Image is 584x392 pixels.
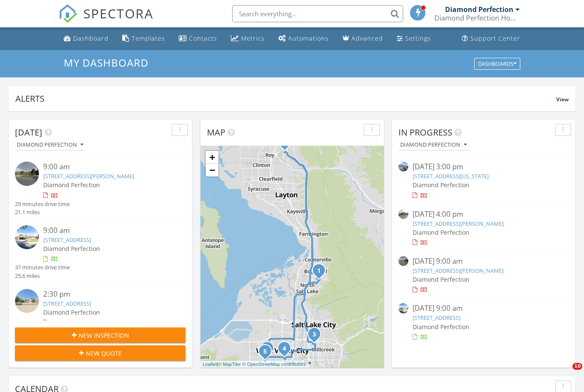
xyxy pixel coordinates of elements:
[43,289,171,300] div: 2:30 pm
[413,256,555,267] div: [DATE] 9:00 am
[86,349,122,358] span: New Quote
[319,270,324,275] div: 1973 S Davis Blvd, Bountiful, UT 84010
[285,141,290,147] div: 4607 S 125 W, Ogden, UT 84405
[43,181,100,189] span: Diamond Perfection
[15,263,70,271] div: 37 minutes drive time
[201,361,308,368] div: |
[15,93,556,104] div: Alerts
[398,127,452,138] span: In Progress
[351,34,383,42] div: Advanced
[15,208,70,216] div: 21.1 miles
[15,225,186,280] a: 9:00 am [STREET_ADDRESS] Diamond Perfection 37 minutes drive time 25.6 miles
[413,323,469,331] span: Diamond Perfection
[73,34,109,42] div: Dashboard
[393,31,434,47] a: Settings
[398,303,569,341] a: [DATE] 9:00 am [STREET_ADDRESS] Diamond Perfection
[132,34,165,42] div: Templates
[15,200,70,208] div: 29 minutes drive time
[474,58,520,70] button: Dashboards
[83,4,153,22] span: SPECTORA
[413,267,504,274] a: [STREET_ADDRESS][PERSON_NAME]
[15,289,186,344] a: 2:30 pm [STREET_ADDRESS] Diamond Perfection 46 minutes drive time 36.1 miles
[232,5,403,22] input: Search everything...
[43,236,91,244] a: [STREET_ADDRESS]
[284,348,289,353] div: 4245 S 3760 W, West Valley City, UT 84120
[288,34,329,42] div: Automations
[43,300,91,307] a: [STREET_ADDRESS]
[314,334,319,339] div: 209 E 2700 S, South Salt Lake, UT 84115
[413,228,469,236] span: Diamond Perfection
[413,303,555,314] div: [DATE] 9:00 am
[413,314,460,321] a: [STREET_ADDRESS]
[283,346,286,352] i: 4
[43,172,134,180] a: [STREET_ADDRESS][PERSON_NAME]
[470,34,520,42] div: Support Center
[398,162,569,200] a: [DATE] 3:00 pm [STREET_ADDRESS][US_STATE] Diamond Perfection
[206,151,218,164] a: Zoom in
[434,14,520,22] div: Diamond Perfection Home & Property Inspections
[15,327,186,343] button: New Inspection
[206,164,218,177] a: Zoom out
[265,351,270,356] div: 6329 Basin Ridge Dr, West Valley City, UT 84128
[405,34,431,42] div: Settings
[313,332,316,338] i: 3
[203,362,217,367] a: Leaflet
[43,162,171,172] div: 9:00 am
[15,272,70,280] div: 25.6 miles
[43,245,100,253] span: Diamond Perfection
[218,362,241,367] a: © MapTiler
[242,362,306,367] a: © OpenStreetMap contributors
[413,220,504,227] a: [STREET_ADDRESS][PERSON_NAME]
[398,303,408,313] img: streetview
[339,31,386,47] a: Advanced
[398,209,569,247] a: [DATE] 4:00 pm [STREET_ADDRESS][PERSON_NAME] Diamond Perfection
[398,162,408,171] img: streetview
[43,225,171,236] div: 9:00 am
[398,256,408,266] img: streetview
[59,12,153,29] a: SPECTORA
[398,139,469,151] button: Diamond Perfection
[64,56,148,70] span: My Dashboard
[60,31,112,47] a: Dashboard
[413,209,555,220] div: [DATE] 4:00 pm
[398,209,408,219] img: streetview
[119,31,168,47] a: Templates
[43,308,100,316] span: Diamond Perfection
[241,34,265,42] div: Metrics
[15,225,39,249] img: streetview
[15,162,39,186] img: streetview
[413,275,469,283] span: Diamond Perfection
[413,181,469,189] span: Diamond Perfection
[17,142,83,148] div: Diamond Perfection
[413,172,489,180] a: [STREET_ADDRESS][US_STATE]
[15,127,42,138] span: [DATE]
[59,4,77,23] img: The Best Home Inspection Software - Spectora
[15,139,85,151] button: Diamond Perfection
[79,331,129,340] span: New Inspection
[413,162,555,172] div: [DATE] 3:00 pm
[175,31,221,47] a: Contacts
[207,127,225,138] span: Map
[15,162,186,216] a: 9:00 am [STREET_ADDRESS][PERSON_NAME] Diamond Perfection 29 minutes drive time 21.1 miles
[400,142,467,148] div: Diamond Perfection
[555,363,575,383] iframe: Intercom live chat
[189,34,217,42] div: Contacts
[227,31,268,47] a: Metrics
[478,61,516,67] div: Dashboards
[445,5,513,14] div: Diamond Perfection
[556,96,569,103] span: View
[275,31,332,47] a: Automations (Basic)
[398,256,569,294] a: [DATE] 9:00 am [STREET_ADDRESS][PERSON_NAME] Diamond Perfection
[15,289,39,313] img: streetview
[267,348,272,353] div: 4225 Longvalley Dr, West Valley City UT 84128
[317,268,321,274] i: 1
[458,31,524,47] a: Support Center
[572,363,582,370] span: 10
[15,345,186,361] button: New Quote
[263,349,267,355] i: 5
